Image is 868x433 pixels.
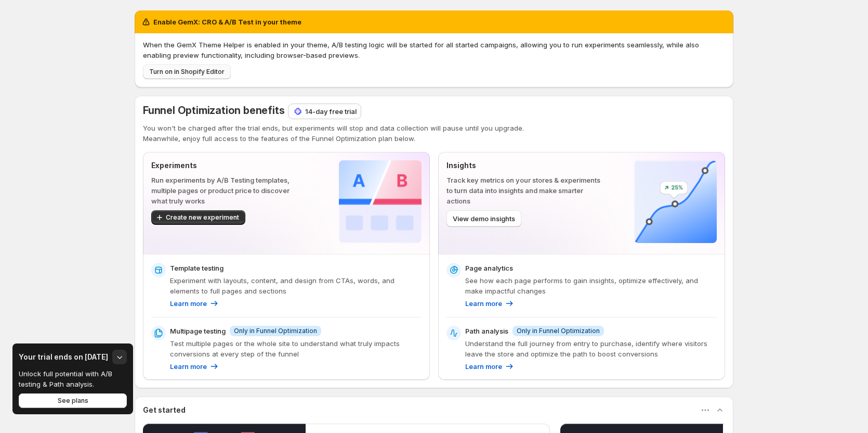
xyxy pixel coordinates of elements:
[465,338,717,359] p: Understand the full journey from entry to purchase, identify where visitors leave the store and o...
[465,326,508,336] p: Path analysis
[170,338,422,359] p: Test multiple pages or the whole site to understand what truly impacts conversions at every step ...
[234,327,317,335] span: Only in Funnel Optimization
[446,175,601,206] p: Track key metrics on your stores & experiments to turn data into insights and make smarter actions
[143,104,284,117] span: Funnel Optimization benefits
[143,65,231,79] button: Turn on in Shopify Editor
[170,298,207,309] p: Learn more
[166,213,239,222] span: Create new experiment
[446,210,521,227] button: View demo insights
[153,17,301,27] h2: Enable GemX: CRO & A/B Test in your theme
[19,393,127,408] button: See plans
[151,175,306,206] p: Run experiments by A/B Testing templates, multiple pages or product price to discover what truly ...
[446,160,601,171] p: Insights
[170,361,219,372] a: Learn more
[170,326,226,336] p: Multipage testing
[149,68,225,76] span: Turn on in Shopify Editor
[170,275,422,296] p: Experiment with layouts, content, and design from CTAs, words, and elements to full pages and sec...
[293,106,303,117] img: 14-day free trial
[465,263,513,273] p: Page analytics
[143,405,186,415] h3: Get started
[143,133,725,144] p: Meanwhile, enjoy full access to the features of the Funnel Optimization plan below.
[465,361,502,372] p: Learn more
[143,40,725,60] p: When the GemX Theme Helper is enabled in your theme, A/B testing logic will be started for all st...
[465,298,515,309] a: Learn more
[170,263,223,273] p: Template testing
[170,361,207,372] p: Learn more
[143,123,725,133] p: You won't be charged after the trial ends, but experiments will stop and data collection will pau...
[151,210,245,225] button: Create new experiment
[465,361,515,372] a: Learn more
[453,213,515,224] span: View demo insights
[19,352,108,362] h3: Your trial ends on [DATE]
[634,160,717,243] img: Insights
[465,275,717,296] p: See how each page performs to gain insights, optimize effectively, and make impactful changes
[151,160,306,171] p: Experiments
[517,327,600,335] span: Only in Funnel Optimization
[19,368,120,389] p: Unlock full potential with A/B testing & Path analysis.
[58,397,88,405] span: See plans
[305,106,357,117] p: 14-day free trial
[465,298,502,309] p: Learn more
[339,160,422,243] img: Experiments
[170,298,219,309] a: Learn more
